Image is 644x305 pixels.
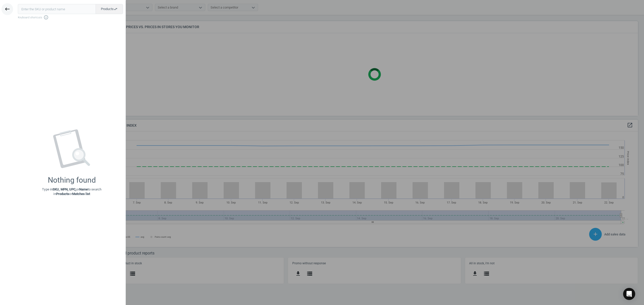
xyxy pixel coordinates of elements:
p: Type in or to search in or [42,187,101,196]
div: Open Intercom Messenger [623,288,635,300]
button: keyboard_backspace [2,3,13,15]
i: swap_horiz [114,7,118,11]
strong: Name [79,187,88,191]
span: Keyboard shortcuts [18,15,123,20]
div: Nothing found [48,176,96,185]
input: Enter the SKU or product name [18,4,96,14]
button: Productsswap_horiz [96,4,123,14]
span: Products [101,7,118,11]
strong: Matches list [72,192,90,196]
i: keyboard_backspace [4,6,10,12]
strong: Products [56,192,69,196]
strong: SKU, MPN, UPC, [53,187,76,191]
i: info_outline [44,15,49,20]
